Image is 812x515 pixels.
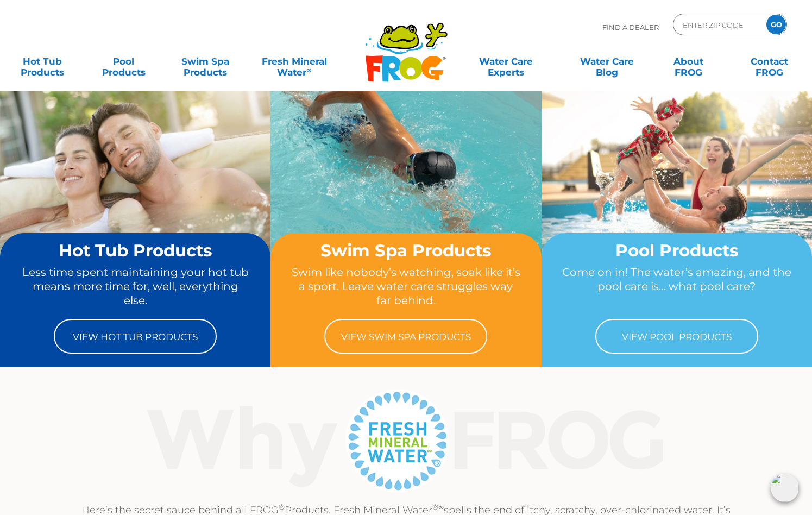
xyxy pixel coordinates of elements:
[324,319,487,354] a: View Swim Spa Products
[432,503,444,511] sup: ®∞
[575,51,638,72] a: Water CareBlog
[255,51,334,72] a: Fresh MineralWater∞
[270,84,541,286] img: home-banner-swim-spa-short
[657,51,720,72] a: AboutFROG
[602,14,659,41] p: Find A Dealer
[306,66,311,74] sup: ∞
[173,51,236,72] a: Swim SpaProducts
[291,265,520,308] p: Swim like nobody’s watching, soak like it’s a sport. Leave water care struggles way far behind.
[54,319,217,354] a: View Hot Tub Products
[279,503,285,511] sup: ®
[455,51,557,72] a: Water CareExperts
[682,17,755,33] input: Zip Code Form
[92,51,155,72] a: PoolProducts
[562,241,791,260] h2: Pool Products
[738,51,801,72] a: ContactFROG
[542,84,812,286] img: home-banner-pool-short
[291,241,520,260] h2: Swim Spa Products
[11,51,74,72] a: Hot TubProducts
[21,241,250,260] h2: Hot Tub Products
[562,265,791,308] p: Come on in! The water’s amazing, and the pool care is… what pool care?
[125,386,687,495] img: Why Frog
[21,265,250,308] p: Less time spent maintaining your hot tub means more time for, well, everything else.
[766,15,786,34] input: GO
[595,319,758,354] a: View Pool Products
[771,474,799,502] img: openIcon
